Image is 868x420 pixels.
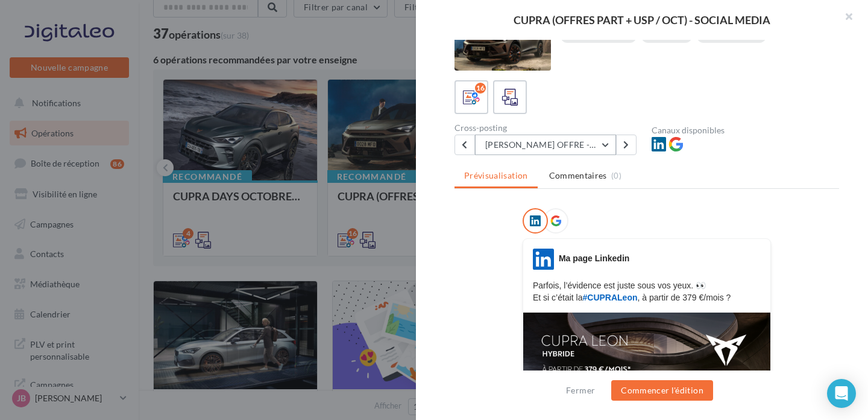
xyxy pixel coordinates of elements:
span: Commentaires [549,170,607,182]
div: Canaux disponibles [652,126,839,135]
span: #CUPRALeon [582,293,637,302]
button: Fermer [561,383,600,398]
div: Open Intercom Messenger [827,379,856,408]
button: [PERSON_NAME] OFFRE - 1X1 [475,135,616,155]
span: (0) [611,171,621,180]
button: Commencer l'édition [611,380,713,401]
div: CUPRA (OFFRES PART + USP / OCT) - SOCIAL MEDIA [435,14,849,25]
p: Parfois, l’évidence est juste sous vos yeux. 👀 Et si c’était la , à partir de 379 €/mois ? [533,279,761,304]
div: Cross-posting [454,124,642,132]
div: 16 [475,83,486,94]
div: Ma page Linkedin [559,252,629,264]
